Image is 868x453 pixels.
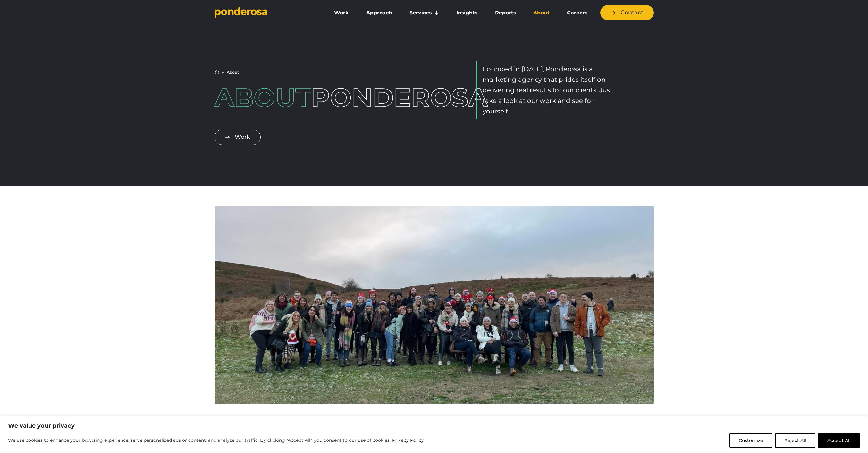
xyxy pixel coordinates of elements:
[215,206,654,404] img: Ponderosa Christmas Walk
[402,6,446,20] a: Services
[526,6,557,20] a: About
[222,71,224,74] li: ▶︎
[560,6,595,20] a: Careers
[215,6,317,19] a: Go to homepage
[600,5,654,20] a: Contact
[215,82,311,113] span: About
[215,130,261,145] a: Work
[729,433,772,448] button: Customize
[449,6,485,20] a: Insights
[8,422,860,430] p: We value your privacy
[227,71,239,74] li: About
[215,70,219,75] a: Home
[327,6,356,20] a: Work
[392,436,424,444] a: Privacy Policy
[483,64,616,117] p: Founded in [DATE], Ponderosa is a marketing agency that prides itself on delivering real results ...
[775,433,815,448] button: Reject All
[359,6,400,20] a: Approach
[215,85,392,111] h1: Ponderosa
[818,433,860,448] button: Accept All
[488,6,523,20] a: Reports
[8,436,424,444] p: We use cookies to enhance your browsing experience, serve personalized ads or content, and analyz...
